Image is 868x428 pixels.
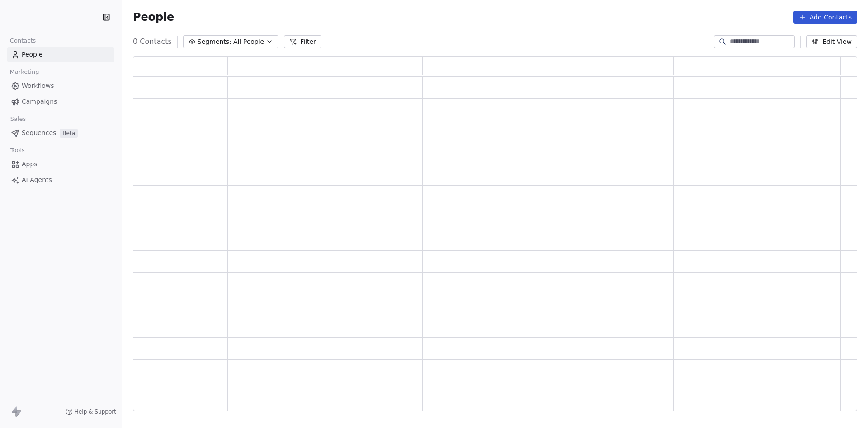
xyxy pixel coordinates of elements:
[284,35,321,48] button: Filter
[22,97,57,106] span: Campaigns
[22,159,38,169] span: Apps
[133,36,172,47] span: 0 Contacts
[6,144,28,157] span: Tools
[7,47,114,62] a: People
[75,408,116,415] span: Help & Support
[133,10,174,24] span: People
[22,50,43,59] span: People
[233,37,264,47] span: All People
[7,94,114,109] a: Campaigns
[60,129,78,138] span: Beta
[7,125,114,140] a: SequencesBeta
[6,65,43,79] span: Marketing
[22,175,52,185] span: AI Agents
[6,112,30,126] span: Sales
[7,78,114,93] a: Workflows
[806,35,857,48] button: Edit View
[198,37,231,47] span: Segments:
[66,408,116,415] a: Help & Support
[793,11,857,24] button: Add Contacts
[7,173,114,188] a: AI Agents
[7,157,114,172] a: Apps
[6,34,40,48] span: Contacts
[22,128,56,138] span: Sequences
[22,81,54,91] span: Workflows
